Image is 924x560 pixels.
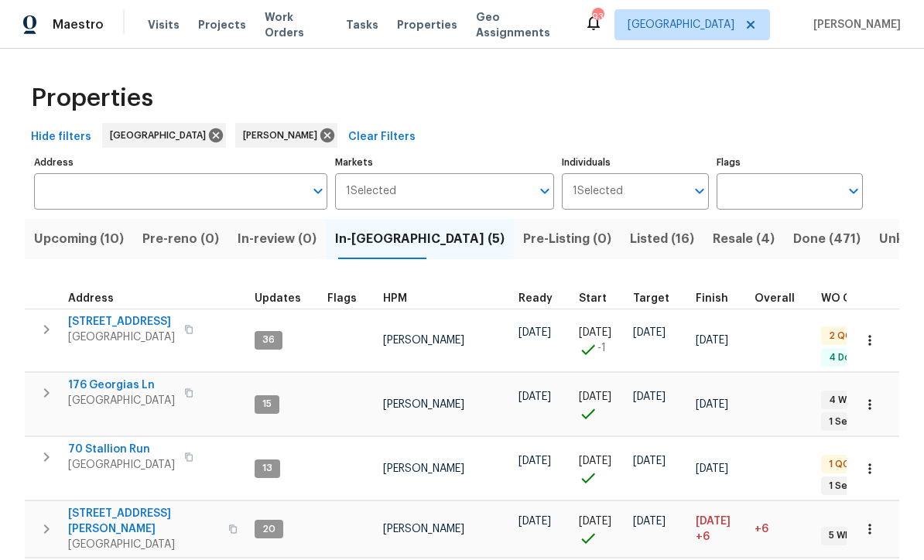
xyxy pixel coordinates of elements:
[383,335,464,346] span: [PERSON_NAME]
[518,327,551,338] span: [DATE]
[383,524,464,534] span: [PERSON_NAME]
[579,456,611,466] span: [DATE]
[696,463,728,474] span: [DATE]
[68,457,175,473] span: [GEOGRAPHIC_DATA]
[265,9,327,40] span: Work Orders
[518,293,566,304] div: Earliest renovation start date (first business day after COE or Checkout)
[823,458,856,471] span: 1 QC
[523,228,611,250] span: Pre-Listing (0)
[68,377,175,393] span: 176 Georgias Ln
[518,516,551,527] span: [DATE]
[689,180,710,202] button: Open
[633,293,683,304] div: Target renovation project end date
[518,293,553,304] span: Ready
[110,128,212,143] span: [GEOGRAPHIC_DATA]
[793,228,861,250] span: Done (471)
[518,391,551,402] span: [DATE]
[573,373,627,436] td: Project started on time
[562,158,708,167] label: Individuals
[235,123,337,148] div: [PERSON_NAME]
[256,398,278,411] span: 15
[68,442,175,457] span: 70 Stallion Run
[717,158,863,167] label: Flags
[68,393,175,408] span: [GEOGRAPHIC_DATA]
[335,158,555,167] label: Markets
[68,293,114,304] span: Address
[34,228,124,250] span: Upcoming (10)
[346,185,396,198] span: 1 Selected
[713,228,775,250] span: Resale (4)
[843,180,864,202] button: Open
[696,335,728,346] span: [DATE]
[597,340,606,356] span: -1
[335,228,505,250] span: In-[GEOGRAPHIC_DATA] (5)
[823,480,864,493] span: 1 Sent
[34,158,327,167] label: Address
[397,17,457,32] span: Properties
[68,314,175,330] span: [STREET_ADDRESS]
[346,19,378,30] span: Tasks
[690,501,748,558] td: Scheduled to finish 6 day(s) late
[383,399,464,410] span: [PERSON_NAME]
[476,9,566,40] span: Geo Assignments
[256,333,281,347] span: 36
[696,399,728,410] span: [DATE]
[573,501,627,558] td: Project started on time
[823,529,859,542] span: 5 WIP
[573,437,627,500] td: Project started on time
[573,185,623,198] span: 1 Selected
[633,391,666,402] span: [DATE]
[696,529,710,545] span: +6
[633,516,666,527] span: [DATE]
[68,537,219,552] span: [GEOGRAPHIC_DATA]
[383,463,464,474] span: [PERSON_NAME]
[383,293,407,304] span: HPM
[807,17,901,32] span: [PERSON_NAME]
[518,456,551,466] span: [DATE]
[68,330,175,345] span: [GEOGRAPHIC_DATA]
[25,123,98,152] button: Hide filters
[579,391,611,402] span: [DATE]
[633,293,669,304] span: Target
[633,327,666,338] span: [DATE]
[307,180,329,202] button: Open
[256,462,279,475] span: 13
[238,228,317,250] span: In-review (0)
[256,523,282,536] span: 20
[592,9,603,25] div: 93
[696,293,742,304] div: Projected renovation finish date
[579,293,607,304] span: Start
[823,394,861,407] span: 4 WIP
[534,180,556,202] button: Open
[148,17,180,32] span: Visits
[142,228,219,250] span: Pre-reno (0)
[823,330,858,343] span: 2 QC
[696,516,731,527] span: [DATE]
[198,17,246,32] span: Projects
[628,17,734,32] span: [GEOGRAPHIC_DATA]
[255,293,301,304] span: Updates
[823,351,868,364] span: 4 Done
[696,293,728,304] span: Finish
[342,123,422,152] button: Clear Filters
[243,128,323,143] span: [PERSON_NAME]
[348,128,416,147] span: Clear Filters
[748,501,815,558] td: 6 day(s) past target finish date
[579,516,611,527] span: [DATE]
[755,293,809,304] div: Days past target finish date
[31,128,91,147] span: Hide filters
[53,17,104,32] span: Maestro
[573,309,627,372] td: Project started 1 days early
[755,524,768,534] span: +6
[31,90,153,106] span: Properties
[102,123,226,148] div: [GEOGRAPHIC_DATA]
[755,293,795,304] span: Overall
[327,293,357,304] span: Flags
[68,506,219,537] span: [STREET_ADDRESS][PERSON_NAME]
[579,327,611,338] span: [DATE]
[630,228,694,250] span: Listed (16)
[823,415,864,429] span: 1 Sent
[579,293,621,304] div: Actual renovation start date
[633,456,666,466] span: [DATE]
[821,293,906,304] span: WO Completion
